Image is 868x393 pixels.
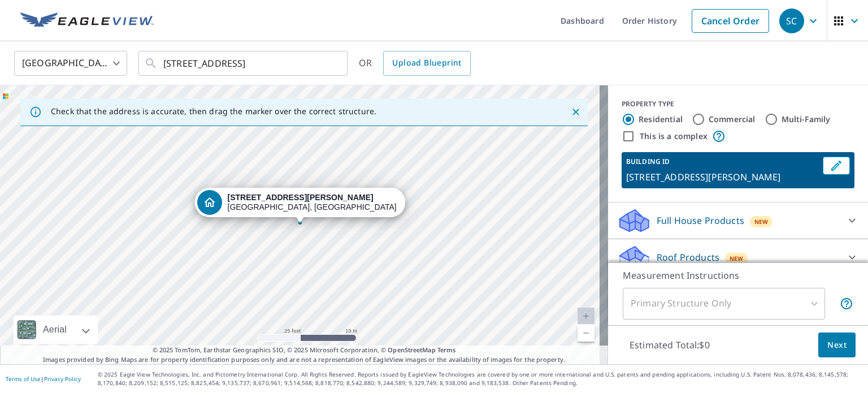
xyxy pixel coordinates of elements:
span: New [730,254,744,263]
input: Search by address or latitude-longitude [163,47,324,79]
span: Upload Blueprint [392,56,461,70]
a: Terms of Use [6,375,41,383]
p: Roof Products [657,251,719,264]
label: Commercial [709,114,756,125]
p: Full House Products [657,214,744,227]
span: Your report will include only the primary structure on the property. For example, a detached gara... [840,297,853,310]
div: PROPERTY TYPE [622,99,854,109]
button: Next [818,332,856,358]
div: OR [359,51,471,76]
p: [STREET_ADDRESS][PERSON_NAME] [626,170,818,184]
div: Aerial [14,316,98,344]
p: © 2025 Eagle View Technologies, Inc. and Pictometry International Corp. All Rights Reserved. Repo... [98,370,862,387]
label: Multi-Family [782,114,831,125]
strong: [STREET_ADDRESS][PERSON_NAME] [228,193,374,202]
a: Current Level 20, Zoom Out [578,325,594,342]
p: Check that the address is accurate, then drag the marker over the correct structure. [51,106,376,116]
span: New [754,217,769,226]
button: Edit building 1 [823,157,850,175]
a: Upload Blueprint [383,51,470,76]
div: Roof ProductsNew [617,244,859,271]
a: Terms [437,346,456,354]
div: [GEOGRAPHIC_DATA], [GEOGRAPHIC_DATA] 98499 [228,193,397,212]
span: © 2025 TomTom, Earthstar Geographics SIO, © 2025 Microsoft Corporation, © [153,346,456,355]
div: [GEOGRAPHIC_DATA] [14,47,127,79]
button: Close [568,105,583,119]
a: Cancel Order [692,9,769,33]
a: OpenStreetMap [388,346,435,354]
div: Full House ProductsNew [617,207,859,234]
div: Primary Structure Only [623,288,825,319]
p: BUILDING ID [626,157,670,166]
label: This is a complex [640,131,708,142]
span: Next [827,338,847,352]
a: Privacy Policy [44,375,81,383]
p: Measurement Instructions [623,269,853,282]
label: Residential [639,114,683,125]
div: Aerial [40,316,70,344]
p: Estimated Total: $0 [620,332,719,357]
img: EV Logo [20,12,154,29]
div: SC [779,8,804,33]
a: Current Level 20, Zoom In Disabled [578,308,594,325]
p: | [6,375,81,382]
div: Dropped pin, building 1, Residential property, 9107 Waverly Dr SW Lakewood, WA 98499 [195,188,405,223]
